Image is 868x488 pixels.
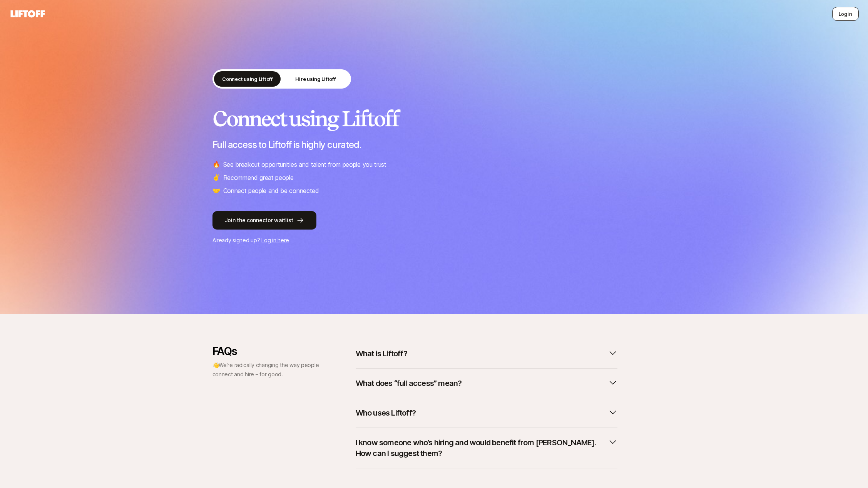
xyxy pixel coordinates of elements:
[261,237,289,243] a: Log in here
[212,345,320,357] p: FAQs
[223,159,386,169] p: See breakout opportunities and talent from people you trust
[356,375,617,392] button: What does “full access” mean?
[223,173,294,183] p: Recommend great people
[212,186,220,196] span: 🤝
[212,107,656,130] h2: Connect using Liftoff
[212,139,656,150] p: Full access to Liftoff is highly curated.
[212,362,319,377] span: We’re radically changing the way people connect and hire – for good.
[356,437,605,459] p: I know someone who’s hiring and would benefit from [PERSON_NAME]. How can I suggest them?
[295,75,336,83] p: Hire using Liftoff
[212,236,656,245] p: Already signed up?
[212,211,316,230] button: Join the connector waitlist
[356,378,462,389] p: What does “full access” mean?
[832,7,859,21] button: Log in
[222,75,273,83] p: Connect using Liftoff
[356,408,416,418] p: Who uses Liftoff?
[223,186,319,196] p: Connect people and be connected
[212,173,220,183] span: ✌️
[212,361,320,379] p: 👋
[356,345,617,362] button: What is Liftoff?
[356,404,617,421] button: Who uses Liftoff?
[356,348,407,359] p: What is Liftoff?
[212,159,220,169] span: 🔥
[356,434,617,462] button: I know someone who’s hiring and would benefit from [PERSON_NAME]. How can I suggest them?
[212,211,656,230] a: Join the connector waitlist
